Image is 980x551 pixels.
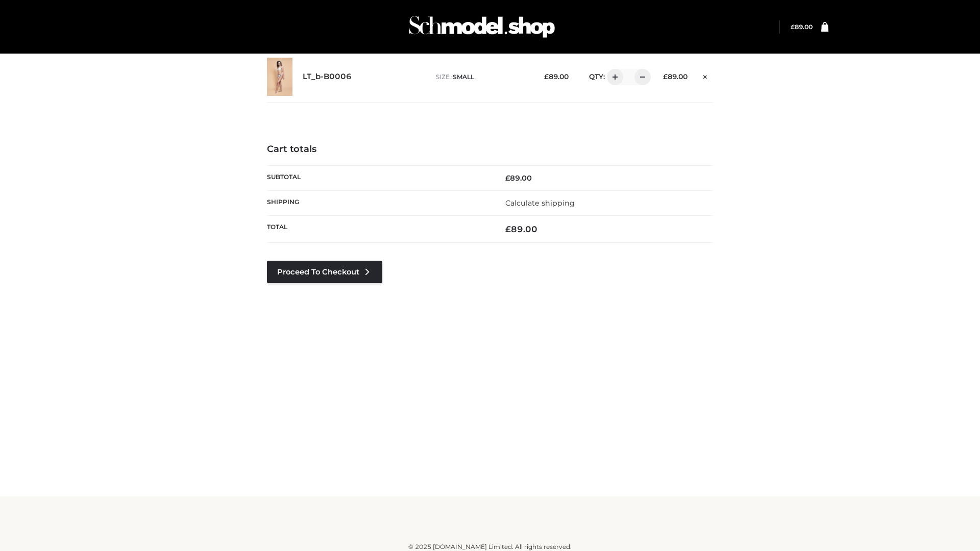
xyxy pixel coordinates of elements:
span: £ [505,224,511,234]
span: £ [505,173,510,183]
img: Schmodel Admin 964 [405,7,558,47]
bdi: 89.00 [505,224,537,234]
th: Subtotal [267,165,490,190]
span: SMALL [453,73,474,81]
p: size : [436,72,528,82]
a: £89.00 [791,23,813,31]
span: £ [544,72,549,81]
th: Total [267,216,490,243]
th: Shipping [267,190,490,215]
a: Proceed to Checkout [267,261,382,283]
bdi: 89.00 [505,173,532,183]
h4: Cart totals [267,144,713,155]
bdi: 89.00 [663,72,688,81]
img: LT_b-B0006 - SMALL [267,58,292,96]
bdi: 89.00 [791,23,813,31]
bdi: 89.00 [544,72,569,81]
a: Calculate shipping [505,198,575,208]
span: £ [663,72,668,81]
a: Remove this item [698,69,713,82]
a: LT_b-B0006 [303,72,352,82]
span: £ [791,23,795,31]
div: QTY: [579,69,647,85]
